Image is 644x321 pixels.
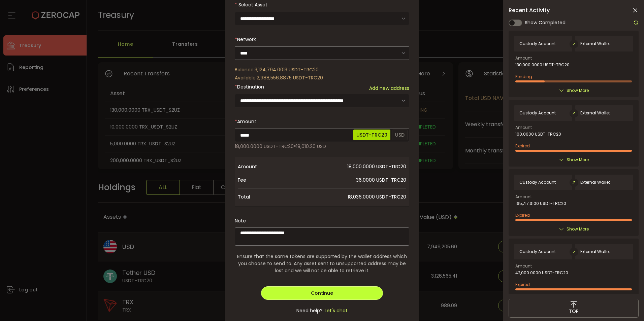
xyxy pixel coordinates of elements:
[255,66,319,73] span: 3,124,794.0013 USDT-TRC20
[515,212,530,218] span: Expired
[610,289,644,321] iframe: Chat Widget
[567,156,589,163] span: Show More
[294,143,296,150] span: ≈
[292,190,406,204] span: 18,036.0000 USDT-TRC20
[519,111,556,115] span: Custody Account
[515,201,566,206] span: 165,717.3100 USDT-TRC20
[519,180,556,185] span: Custody Account
[369,85,409,92] span: Add new address
[515,132,561,137] span: 100.0000 USDT-TRC20
[235,217,246,224] label: Note
[567,87,589,94] span: Show More
[292,173,406,187] span: 36.0000 USDT-TRC20
[515,143,530,149] span: Expired
[237,118,256,125] span: Amount
[569,308,579,315] span: TOP
[238,160,292,173] span: Amount
[519,41,556,46] span: Custody Account
[509,8,550,13] span: Recent Activity
[515,63,570,67] span: 130,000.0000 USDT-TRC20
[353,130,390,140] span: USDT-TRC20
[237,83,264,90] span: Destination
[392,130,408,140] span: USD
[235,74,257,81] span: Available:
[311,290,333,296] span: Continue
[519,249,556,254] span: Custody Account
[515,74,532,79] span: Pending
[580,249,610,254] span: External Wallet
[235,253,409,274] span: Ensure that the same tokens are supported by the wallet address which you choose to send to. Any ...
[567,226,589,233] span: Show More
[235,143,294,150] span: 18,000.0000 USDT-TRC20
[515,282,530,287] span: Expired
[296,143,326,150] span: 18,010.20 USD
[238,190,292,204] span: Total
[580,111,610,115] span: External Wallet
[515,271,568,275] span: 42,000.0000 USDT-TRC20
[525,19,566,26] span: Show Completed
[515,195,532,199] span: Amount
[257,74,323,81] span: 2,988,556.8875 USDT-TRC20
[261,286,383,300] button: Continue
[580,41,610,46] span: External Wallet
[296,307,323,314] span: Need help?
[515,56,532,60] span: Amount
[515,126,532,130] span: Amount
[292,160,406,173] span: 18,000.0000 USDT-TRC20
[323,307,348,314] span: Let's chat
[238,173,292,187] span: Fee
[235,66,255,73] span: Balance:
[580,180,610,185] span: External Wallet
[515,264,532,268] span: Amount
